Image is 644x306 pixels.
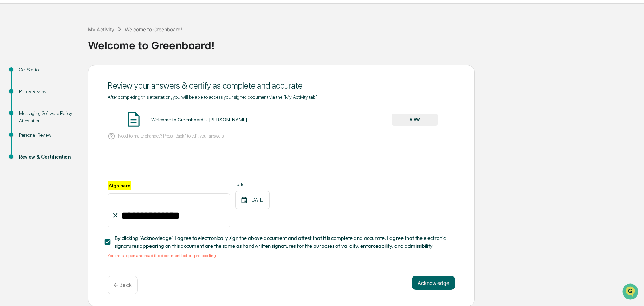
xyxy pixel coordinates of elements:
button: VIEW [392,114,438,126]
div: Welcome to Greenboard! [125,26,182,32]
div: You must open and read the document before proceeding. [108,253,455,258]
div: [DATE] [235,191,270,209]
div: 🔎 [7,103,13,108]
div: Review your answers & certify as complete and accurate [108,81,455,91]
img: Document Icon [125,110,142,128]
button: Start new chat [120,56,128,64]
span: By clicking "Acknowledge" I agree to electronically sign the above document and attest that it is... [115,234,449,250]
div: Policy Review [19,88,77,95]
div: Start new chat [24,54,115,61]
div: We're available if you need us! [24,61,89,66]
p: ← Back [114,282,132,288]
a: Powered byPylon [50,119,85,125]
span: Data Lookup [14,102,44,109]
span: After completing this attestation, you will be able to access your signed document via the "My Ac... [108,94,318,100]
p: How can we help? [7,15,128,26]
label: Sign here [108,181,131,190]
div: Welcome to Greenboard! [88,33,640,52]
div: Review & Certification [19,153,77,161]
span: Pylon [70,119,85,125]
iframe: Open customer support [622,283,640,302]
a: 🔎Data Lookup [4,99,47,112]
div: My Activity [88,26,114,32]
div: Messaging Software Policy Attestation [19,110,77,125]
div: 🖐️ [7,89,13,95]
button: Acknowledge [412,276,455,290]
span: Preclearance [14,89,45,96]
a: 🗄️Attestations [48,86,90,98]
div: Personal Review [19,132,77,139]
img: 1746055101610-c473b297-6a78-478c-a979-82029cc54cd1 [7,54,20,66]
div: Get Started [19,66,77,74]
span: Attestations [58,89,87,96]
div: 🗄️ [51,89,57,95]
p: Need to make changes? Press "Back" to edit your answers [118,133,224,139]
label: Date [235,181,270,187]
div: Welcome to Greenboard! - [PERSON_NAME] [151,117,247,122]
a: 🖐️Preclearance [4,86,48,98]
